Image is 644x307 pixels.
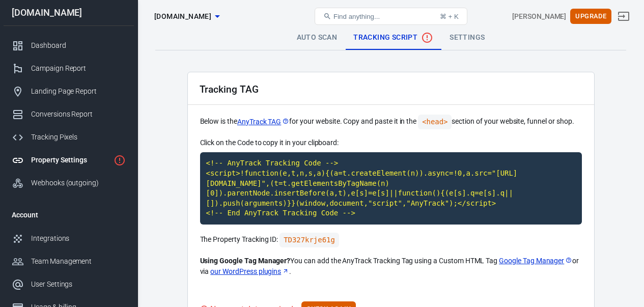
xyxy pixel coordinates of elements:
[200,233,582,247] p: The Property Tracking ID:
[4,203,134,227] li: Account
[4,8,134,17] div: [DOMAIN_NAME]
[4,149,134,172] a: Property Settings
[31,155,109,165] div: Property Settings
[31,132,126,143] div: Tracking Pixels
[200,84,259,95] h2: Tracking TAG
[353,32,433,44] span: Tracking Script
[210,266,289,277] a: our WordPress plugins
[150,7,223,26] button: [DOMAIN_NAME]
[200,137,582,148] p: Click on the Code to copy it in your clipboard:
[440,13,459,20] div: ⌘ + K
[200,256,582,277] p: You can add the AnyTrack Tracking Tag using a Custom HTML Tag or via .
[418,115,452,129] code: <head>
[31,233,126,244] div: Integrations
[31,86,126,97] div: Landing Page Report
[441,25,493,50] a: Settings
[4,250,134,273] a: Team Management
[570,9,611,24] button: Upgrade
[4,172,134,194] a: Webhooks (outgoing)
[114,154,126,166] svg: Property is not installed yet
[4,227,134,250] a: Integrations
[499,256,572,266] a: Google Tag Manager
[31,178,126,188] div: Webhooks (outgoing)
[31,256,126,267] div: Team Management
[31,40,126,51] div: Dashboard
[4,34,134,57] a: Dashboard
[4,80,134,103] a: Landing Page Report
[31,109,126,120] div: Conversions Report
[333,13,380,20] span: Find anything...
[512,11,566,22] div: Account id: gmYlLNpI
[31,279,126,290] div: User Settings
[289,25,346,50] a: Auto Scan
[4,273,134,296] a: User Settings
[237,117,289,127] a: AnyTrack TAG
[421,32,433,44] svg: No data received
[315,8,467,25] button: Find anything...⌘ + K
[279,233,339,247] code: Click to copy
[200,152,582,225] code: Click to copy
[154,10,211,23] span: appmontize.co.in
[4,57,134,80] a: Campaign Report
[611,4,636,29] a: Sign out
[200,115,582,129] p: Below is the for your website. Copy and paste it in the section of your website, funnel or shop.
[4,126,134,149] a: Tracking Pixels
[31,63,126,74] div: Campaign Report
[4,103,134,126] a: Conversions Report
[200,257,291,265] strong: Using Google Tag Manager?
